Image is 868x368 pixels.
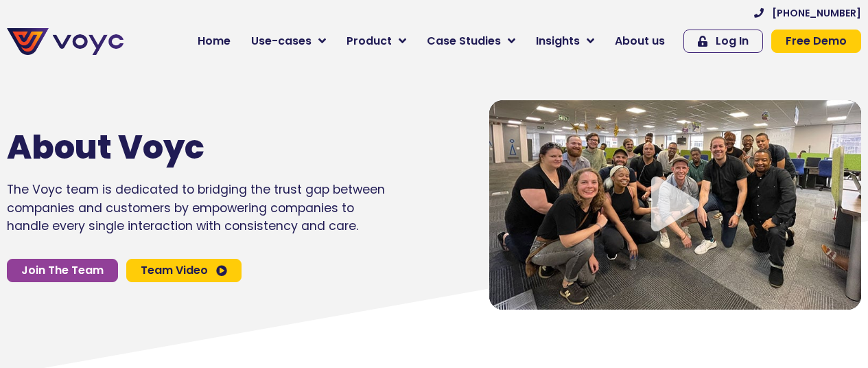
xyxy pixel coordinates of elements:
span: Join The Team [21,265,104,276]
a: Join The Team [7,259,118,282]
a: [PHONE_NUMBER] [754,8,861,18]
span: Log In [716,36,749,47]
a: Team Video [126,259,242,282]
span: Free Demo [786,36,847,47]
a: Free Demo [771,30,861,53]
a: Log In [683,30,763,53]
a: Home [187,27,241,55]
div: Video play button [648,176,703,233]
span: Home [198,33,231,49]
span: Case Studies [427,33,501,49]
a: About us [605,27,675,55]
a: Product [336,27,417,55]
a: Case Studies [417,27,526,55]
a: Use-cases [241,27,336,55]
span: [PHONE_NUMBER] [772,8,861,18]
a: Insights [526,27,605,55]
span: Insights [536,33,580,49]
span: Use-cases [251,33,312,49]
span: Product [347,33,392,49]
span: Team Video [141,265,208,276]
h1: About Voyc [7,128,345,168]
p: The Voyc team is dedicated to bridging the trust gap between companies and customers by empowerin... [7,181,386,235]
img: voyc-full-logo [7,28,124,55]
span: About us [615,33,665,49]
